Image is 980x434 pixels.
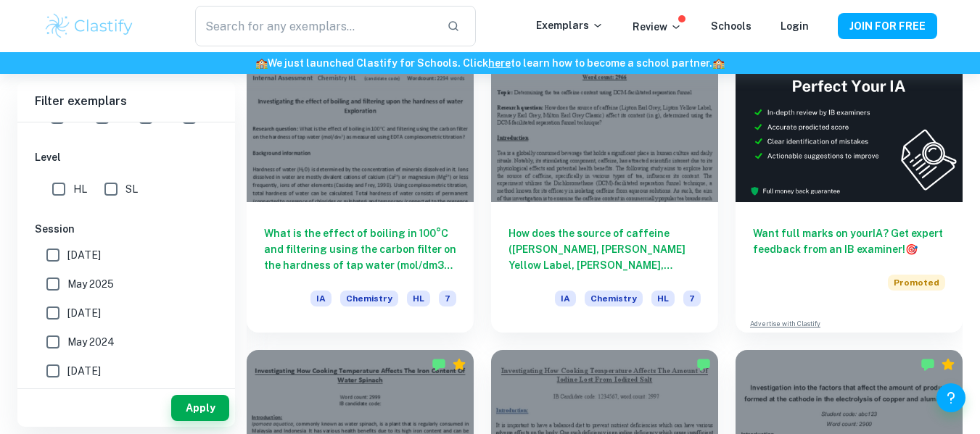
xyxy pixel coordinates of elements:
img: Thumbnail [736,32,963,202]
a: Login [781,20,809,32]
span: [DATE] [67,363,101,379]
img: Marked [921,357,935,372]
button: Apply [171,395,229,421]
a: Schools [711,20,752,32]
span: 7 [439,291,456,306]
button: Help and Feedback [936,383,965,412]
p: Review [633,19,682,35]
button: JOIN FOR FREE [838,13,937,39]
a: Want full marks on yourIA? Get expert feedback from an IB examiner!PromotedAdvertise with Clastify [736,32,963,333]
span: 7 [683,291,701,306]
a: here [488,57,511,69]
span: May 2025 [67,276,114,292]
img: Marked [696,357,711,372]
span: Promoted [888,275,945,291]
span: IA [555,291,576,306]
span: SL [125,181,138,197]
h6: We just launched Clastify for Schools. Click to learn how to become a school partner. [3,55,977,71]
h6: How does the source of caffeine ([PERSON_NAME], [PERSON_NAME] Yellow Label, [PERSON_NAME], [PERSO... [508,225,701,273]
span: HL [73,181,87,197]
span: May 2024 [67,334,115,350]
span: 🏫 [255,57,268,69]
p: Exemplars [536,17,604,33]
h6: What is the effect of boiling in 100°C and filtering using the carbon filter on the hardness of t... [264,225,456,273]
img: Marked [432,357,446,372]
img: Clastify logo [44,12,136,41]
span: 🏫 [712,57,725,69]
span: Chemistry [340,291,398,306]
span: HL [407,291,430,306]
a: Advertise with Clastify [750,319,820,329]
a: What is the effect of boiling in 100°C and filtering using the carbon filter on the hardness of t... [247,32,474,333]
span: IA [310,291,332,306]
div: Premium [941,357,955,372]
h6: Filter exemplars [17,81,235,122]
h6: Level [35,149,218,165]
input: Search for any exemplars... [195,6,435,46]
span: [DATE] [67,247,101,263]
div: Premium [452,357,466,372]
span: 🎯 [905,243,918,255]
span: Chemistry [585,291,643,306]
span: [DATE] [67,305,101,321]
h6: Want full marks on your IA ? Get expert feedback from an IB examiner! [753,225,945,257]
a: How does the source of caffeine ([PERSON_NAME], [PERSON_NAME] Yellow Label, [PERSON_NAME], [PERSO... [491,32,718,333]
h6: Session [35,221,218,237]
span: HL [651,291,675,306]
